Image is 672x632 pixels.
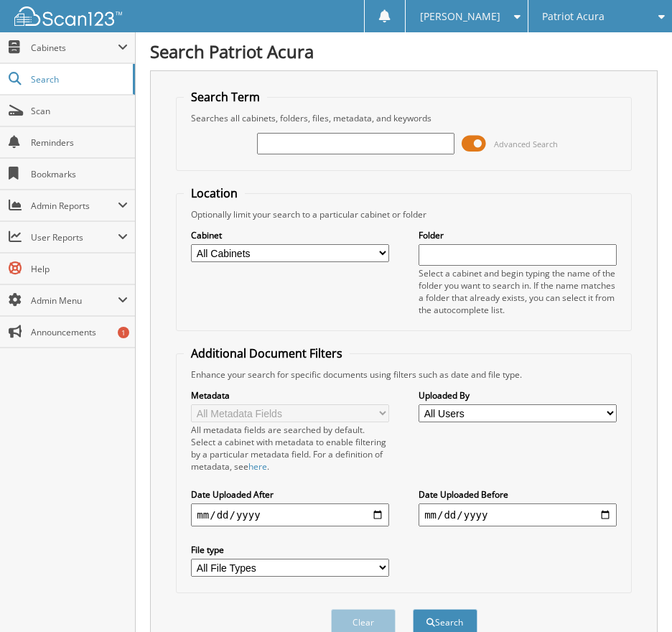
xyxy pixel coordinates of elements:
[191,544,389,556] label: File type
[494,139,558,149] span: Advanced Search
[31,326,128,338] span: Announcements
[600,563,672,632] iframe: Chat Widget
[419,488,617,501] label: Date Uploaded Before
[420,12,500,21] span: [PERSON_NAME]
[419,229,617,241] label: Folder
[31,73,126,85] span: Search
[31,294,118,307] span: Admin Menu
[31,42,118,54] span: Cabinets
[14,6,122,26] img: scan123-logo-white.svg
[419,503,617,526] input: end
[31,231,118,243] span: User Reports
[184,185,245,201] legend: Location
[184,345,350,361] legend: Additional Document Filters
[248,460,267,473] a: here
[150,39,658,63] h1: Search Patriot Acura
[184,89,267,105] legend: Search Term
[184,112,623,124] div: Searches all cabinets, folders, files, metadata, and keywords
[31,105,128,117] span: Scan
[184,368,623,381] div: Enhance your search for specific documents using filters such as date and file type.
[118,327,129,338] div: 1
[184,208,623,220] div: Optionally limit your search to a particular cabinet or folder
[31,168,128,180] span: Bookmarks
[419,267,617,316] div: Select a cabinet and begin typing the name of the folder you want to search in. If the name match...
[419,389,617,401] label: Uploaded By
[542,12,605,21] span: Patriot Acura
[191,503,389,526] input: start
[31,263,128,275] span: Help
[31,136,128,149] span: Reminders
[191,424,389,473] div: All metadata fields are searched by default. Select a cabinet with metadata to enable filtering b...
[191,229,389,241] label: Cabinet
[191,389,389,401] label: Metadata
[31,200,118,212] span: Admin Reports
[191,488,389,501] label: Date Uploaded After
